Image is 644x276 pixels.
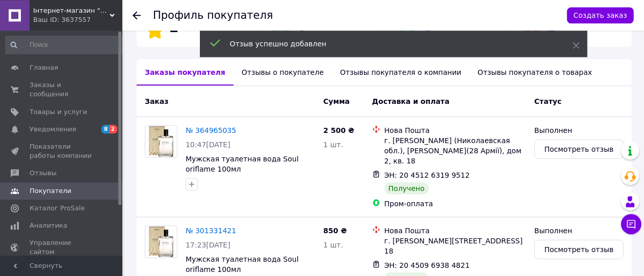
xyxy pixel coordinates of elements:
[470,59,601,86] div: Отзывы покупателя о товарах
[30,169,57,178] span: Отзывы
[186,241,230,249] span: 17:23[DATE]
[384,125,526,135] div: Нова Пошта
[323,227,347,235] span: 850 ₴
[33,6,110,15] span: Інтернет-магазин "Феерия красоты и здоровья"
[33,15,122,24] div: Ваш ID: 3637557
[384,199,526,209] div: Пром-оплата
[133,10,141,20] div: Вернуться назад
[148,126,174,157] img: Фото товару
[169,19,178,40] span: –
[30,63,58,72] span: Главная
[30,221,67,230] span: Аналитика
[145,125,177,158] a: Фото товару
[145,226,177,258] a: Фото товару
[30,186,71,196] span: Покупатели
[545,144,614,154] span: Посмотреть отзыв
[30,238,94,257] span: Управление сайтом
[137,59,234,86] div: Заказы покупателя
[186,155,299,173] a: Мужская туалетная вода Soul oriflame 100мл
[534,140,624,159] button: Посмотреть отзыв
[534,226,624,236] div: Выполнен
[153,9,273,21] h1: Профиль покупателя
[109,125,117,133] span: 2
[384,135,526,166] div: г. [PERSON_NAME] (Николаевская обл.), [PERSON_NAME](28 Армії), дом 2, кв. 18
[384,182,429,195] div: Получено
[372,97,450,105] span: Доставка и оплата
[186,227,236,235] a: № 301331421
[621,214,641,234] button: Чат с покупателем
[30,107,87,117] span: Товары и услуги
[534,125,624,135] div: Выполнен
[230,39,547,49] div: Отзыв успешно добавлен
[5,36,126,54] input: Поиск
[101,125,110,133] span: 8
[186,255,299,273] a: Мужская туалетная вода Soul oriflame 100мл
[567,7,634,23] button: Создать заказ
[534,97,561,105] span: Статус
[186,141,230,149] span: 10:47[DATE]
[323,141,343,149] span: 1 шт.
[534,240,624,259] button: Посмотреть отзыв
[30,125,76,134] span: Уведомления
[186,126,236,134] a: № 364965035
[332,59,470,86] div: Отзывы покупателя о компании
[384,226,526,236] div: Нова Пошта
[30,80,94,99] span: Заказы и сообщения
[323,241,343,249] span: 1 шт.
[148,226,174,258] img: Фото товару
[323,126,354,134] span: 2 500 ₴
[323,97,350,105] span: Сумма
[384,171,470,179] span: ЭН: 20 4512 6319 9512
[30,204,85,213] span: Каталог ProSale
[145,97,168,105] span: Заказ
[545,244,614,255] span: Посмотреть отзыв
[30,142,94,160] span: Показатели работы компании
[384,236,526,256] div: г. [PERSON_NAME][STREET_ADDRESS] 18
[384,261,470,269] span: ЭН: 20 4509 6938 4821
[234,59,332,86] div: Отзывы о покупателе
